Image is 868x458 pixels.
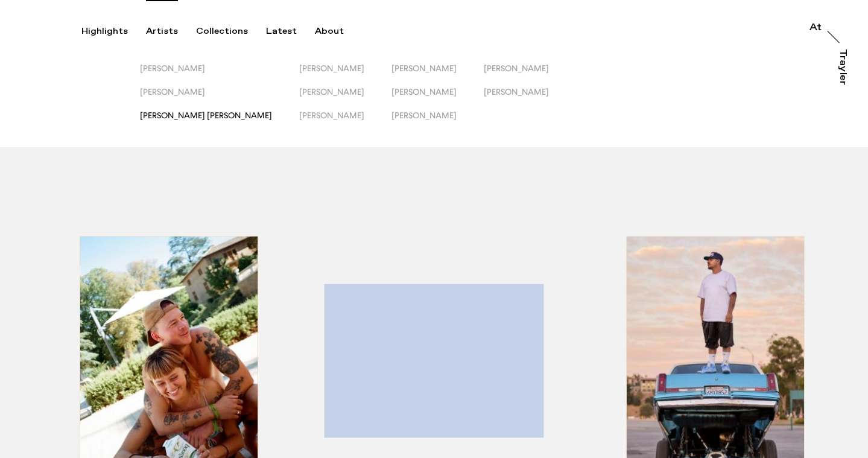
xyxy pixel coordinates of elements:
button: [PERSON_NAME] [140,63,299,87]
button: [PERSON_NAME] [140,87,299,110]
div: Latest [266,26,297,37]
span: [PERSON_NAME] [299,87,364,97]
a: At [809,23,822,35]
div: Trayler [838,49,847,85]
span: [PERSON_NAME] [PERSON_NAME] [140,110,272,120]
span: [PERSON_NAME] [140,87,205,97]
div: Artists [146,26,178,37]
div: Highlights [81,26,128,37]
button: [PERSON_NAME] [391,87,484,110]
button: [PERSON_NAME] [299,63,391,87]
div: About [315,26,344,37]
button: [PERSON_NAME] [391,110,484,134]
button: [PERSON_NAME] [299,110,391,134]
button: [PERSON_NAME] [391,63,484,87]
span: [PERSON_NAME] [391,110,457,120]
span: [PERSON_NAME] [391,87,457,97]
button: Latest [266,26,315,37]
button: Collections [196,26,266,37]
button: [PERSON_NAME] [484,87,576,110]
a: Trayler [835,49,847,98]
button: [PERSON_NAME] [299,87,391,110]
span: [PERSON_NAME] [299,63,364,73]
button: Artists [146,26,196,37]
button: [PERSON_NAME] [484,63,576,87]
button: About [315,26,362,37]
button: Highlights [81,26,146,37]
button: [PERSON_NAME] [PERSON_NAME] [140,110,299,134]
span: [PERSON_NAME] [484,87,549,97]
span: [PERSON_NAME] [484,63,549,73]
span: [PERSON_NAME] [299,110,364,120]
span: [PERSON_NAME] [140,63,205,73]
div: Collections [196,26,248,37]
span: [PERSON_NAME] [391,63,457,73]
